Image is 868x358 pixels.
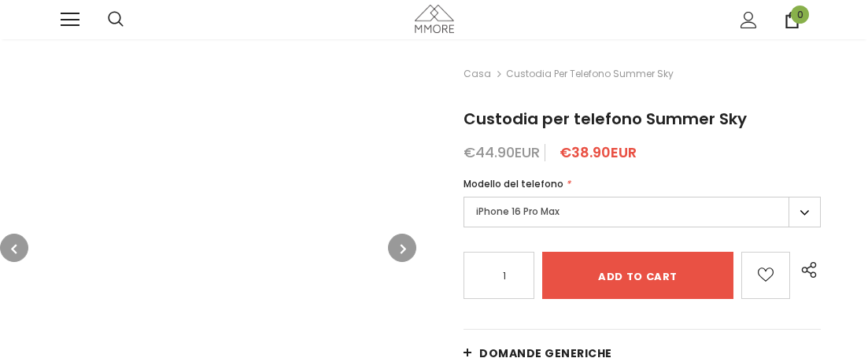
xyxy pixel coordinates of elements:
[464,108,747,130] span: Custodia per telefono Summer Sky
[506,65,674,83] span: Custodia per telefono Summer Sky
[464,177,563,190] span: Modello del telefono
[784,12,800,28] a: 0
[791,6,809,24] span: 0
[464,197,821,227] label: iPhone 16 Pro Max
[415,5,454,32] img: Casi MMORE
[542,252,733,299] input: Add to cart
[464,142,540,162] span: €44.90EUR
[464,65,491,83] a: Casa
[560,142,637,162] span: €38.90EUR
